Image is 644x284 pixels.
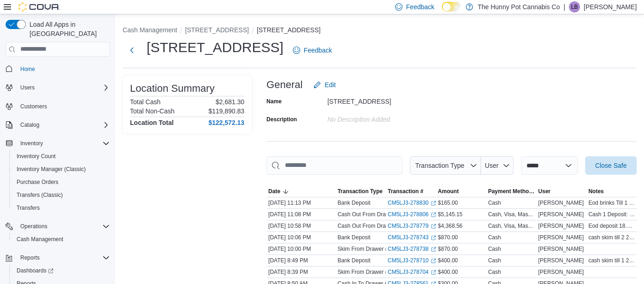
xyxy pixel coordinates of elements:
[325,80,336,89] span: Edit
[488,199,501,207] div: Cash
[123,26,177,34] button: Cash Management
[431,201,436,206] svg: External link
[388,234,436,241] a: CM5LJ3-278743External link
[208,119,244,126] h4: $122,572.13
[13,151,59,162] a: Inventory Count
[436,186,486,197] button: Amount
[20,84,35,91] span: Users
[410,156,481,175] button: Transaction Type
[584,1,637,12] p: [PERSON_NAME]
[266,209,336,220] div: [DATE] 11:08 PM
[2,251,113,264] button: Reports
[415,162,464,169] span: Transaction Type
[571,1,578,12] span: LB
[17,166,86,173] span: Inventory Manager (Classic)
[17,119,110,130] span: Catalog
[9,189,113,201] button: Transfers (Classic)
[130,83,214,94] h3: Location Summary
[438,188,459,195] span: Amount
[488,234,501,241] div: Cash
[266,156,402,175] input: This is a search bar. As you type, the results lower in the page will automatically filter.
[486,186,536,197] button: Payment Methods
[130,119,174,126] h4: Location Total
[13,164,110,175] span: Inventory Manager (Classic)
[20,223,47,230] span: Operations
[431,224,436,229] svg: External link
[488,245,501,253] div: Cash
[20,254,40,261] span: Reports
[266,186,336,197] button: Date
[536,186,586,197] button: User
[17,221,110,232] span: Operations
[488,211,532,218] div: Cash, Visa, Mas...
[310,76,339,94] button: Edit
[216,98,244,106] p: $2,681.30
[13,189,66,201] a: Transfers (Classic)
[13,202,43,213] a: Transfers
[17,138,110,149] span: Inventory
[17,267,53,274] span: Dashboards
[431,235,436,241] svg: External link
[257,26,320,34] button: [STREET_ADDRESS]
[266,116,297,123] label: Description
[563,1,565,12] p: |
[538,188,550,195] span: User
[438,199,458,207] span: $165.00
[538,257,584,264] span: [PERSON_NAME]
[266,266,336,278] div: [DATE] 8:39 PM
[488,257,501,264] div: Cash
[9,233,113,246] button: Cash Management
[13,265,110,276] span: Dashboards
[17,101,51,112] a: Customers
[438,211,462,218] span: $5,145.15
[130,107,175,115] h6: Total Non-Cash
[438,268,458,276] span: $400.00
[17,153,56,160] span: Inventory Count
[337,245,411,253] p: Skim From Drawer (Drawer 2)
[304,46,332,55] span: Feedback
[2,100,113,113] button: Customers
[185,26,248,34] button: [STREET_ADDRESS]
[588,188,603,195] span: Notes
[17,221,51,232] button: Operations
[17,82,110,93] span: Users
[17,63,110,75] span: Home
[130,98,160,106] h6: Total Cash
[388,268,436,276] a: CM5LJ3-278704External link
[17,191,63,199] span: Transfers (Classic)
[17,138,47,149] button: Inventory
[336,186,386,197] button: Transaction Type
[17,64,39,75] a: Home
[595,161,626,170] span: Close Safe
[208,107,244,115] p: $119,890.83
[13,189,110,201] span: Transfers (Classic)
[485,162,499,169] span: User
[538,234,584,241] span: [PERSON_NAME]
[17,178,59,186] span: Purchase Orders
[17,252,43,263] button: Reports
[266,255,336,266] div: [DATE] 8:49 PM
[569,1,580,12] div: Liam Bisztray
[337,234,370,241] p: Bank Deposit
[9,264,113,277] a: Dashboards
[538,268,584,276] span: [PERSON_NAME]
[2,62,113,76] button: Home
[388,222,436,230] a: CM5LJ3-278779External link
[406,2,434,12] span: Feedback
[388,211,436,218] a: CM5LJ3-278806External link
[488,268,501,276] div: Cash
[20,103,47,110] span: Customers
[478,1,560,12] p: The Hunny Pot Cannabis Co
[538,245,584,253] span: [PERSON_NAME]
[438,234,458,241] span: $870.00
[13,164,89,175] a: Inventory Manager (Classic)
[337,222,422,230] p: Cash Out From Drawer (Drawer 2)
[9,201,113,214] button: Transfers
[488,222,532,230] div: Cash, Visa, Mas...
[2,81,113,94] button: Users
[337,268,411,276] p: Skim From Drawer (Drawer 1)
[266,197,336,208] div: [DATE] 11:13 PM
[266,98,282,105] label: Name
[585,156,637,175] button: Close Safe
[266,243,336,254] div: [DATE] 10:00 PM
